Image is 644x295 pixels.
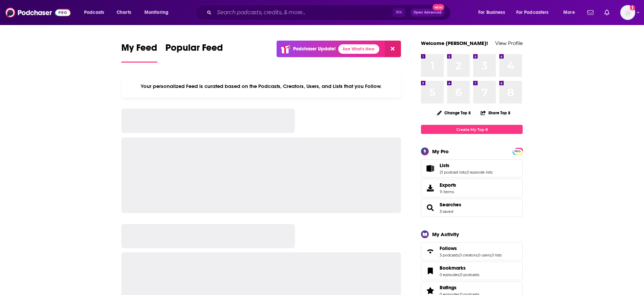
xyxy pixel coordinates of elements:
[585,7,596,18] a: Show notifications dropdown
[121,42,157,63] a: My Feed
[440,265,466,271] span: Bookmarks
[79,7,113,18] button: open menu
[630,5,635,10] svg: Add a profile image
[293,46,336,52] p: Podchaser Update!
[421,242,523,260] span: Follows
[467,170,492,175] a: 0 episode lists
[84,8,104,17] span: Podcasts
[423,203,437,212] a: Searches
[491,253,502,257] a: 0 lists
[421,159,523,178] span: Lists
[121,75,401,98] div: Your personalized Feed is curated based on the Podcasts, Creators, Users, and Lists that you Follow.
[516,8,549,17] span: For Podcasters
[440,265,479,271] a: Bookmarks
[121,42,157,58] span: My Feed
[459,253,477,257] a: 0 creators
[112,7,135,18] a: Charts
[440,182,456,188] span: Exports
[165,42,223,58] span: Popular Feed
[480,106,511,119] button: Share Top 8
[433,109,475,117] button: Change Top 8
[440,253,459,257] a: 3 podcasts
[421,125,523,134] a: Create My Top 8
[460,272,479,277] a: 0 podcasts
[440,209,453,214] a: 3 saved
[477,253,478,257] span: ,
[495,40,523,46] a: View Profile
[440,285,457,291] span: Ratings
[423,164,437,173] a: Lists
[421,40,488,46] a: Welcome [PERSON_NAME]!
[459,253,459,257] span: ,
[440,245,457,251] span: Follows
[478,253,491,257] a: 0 users
[440,162,492,168] a: Lists
[602,7,612,18] a: Show notifications dropdown
[214,7,393,18] input: Search podcasts, credits, & more...
[466,170,467,175] span: ,
[440,162,449,168] span: Lists
[202,5,457,20] div: Search podcasts, credits, & more...
[440,272,459,277] a: 0 episodes
[620,5,635,20] span: Logged in as megcassidy
[440,285,479,291] a: Ratings
[421,179,523,197] a: Exports
[393,8,405,17] span: ⌘ K
[432,231,459,237] div: My Activity
[423,183,437,193] span: Exports
[440,202,461,208] a: Searches
[478,8,505,17] span: For Business
[338,44,379,54] a: See What's New
[423,266,437,276] a: Bookmarks
[117,8,131,17] span: Charts
[421,199,523,217] span: Searches
[414,11,442,14] span: Open Advanced
[440,189,456,194] span: 11 items
[423,247,437,256] a: Follows
[140,7,177,18] button: open menu
[559,7,583,18] button: open menu
[144,8,168,17] span: Monitoring
[421,262,523,280] span: Bookmarks
[620,5,635,20] img: User Profile
[512,7,559,18] button: open menu
[514,149,522,154] a: PRO
[620,5,635,20] button: Show profile menu
[491,253,491,257] span: ,
[165,42,223,63] a: Popular Feed
[474,7,514,18] button: open menu
[440,245,502,251] a: Follows
[563,8,575,17] span: More
[440,170,466,175] a: 21 podcast lists
[432,148,449,155] div: My Pro
[410,8,445,17] button: Open AdvancedNew
[459,272,460,277] span: ,
[5,6,71,19] img: Podchaser - Follow, Share and Rate Podcasts
[432,4,445,10] span: New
